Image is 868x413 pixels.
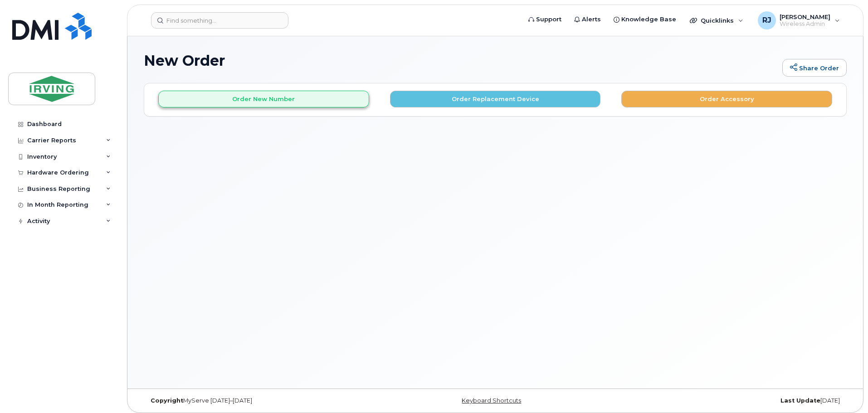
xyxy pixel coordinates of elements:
[621,91,832,107] button: Order Accessory
[151,397,183,404] strong: Copyright
[782,59,847,77] a: Share Order
[780,397,820,404] strong: Last Update
[144,53,778,68] h1: New Order
[144,397,378,404] div: MyServe [DATE]–[DATE]
[462,397,521,404] a: Keyboard Shortcuts
[390,91,601,107] button: Order Replacement Device
[158,91,369,107] button: Order New Number
[612,397,847,404] div: [DATE]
